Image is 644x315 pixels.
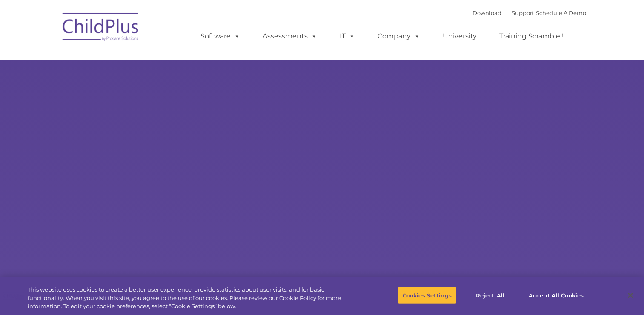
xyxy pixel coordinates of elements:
a: Support [512,9,534,16]
button: Close [621,286,640,305]
a: Training Scramble!! [491,28,572,45]
button: Reject All [464,286,517,304]
img: ChildPlus by Procare Solutions [58,7,143,50]
a: Company [369,28,429,45]
font: | [472,9,586,16]
a: Assessments [254,28,326,45]
button: Cookies Settings [398,286,456,304]
a: Software [192,28,249,45]
a: Download [472,9,501,16]
div: This website uses cookies to create a better user experience, provide statistics about user visit... [28,286,354,311]
a: University [434,28,485,45]
a: Schedule A Demo [536,9,586,16]
button: Accept All Cookies [524,286,588,304]
a: IT [331,28,364,45]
